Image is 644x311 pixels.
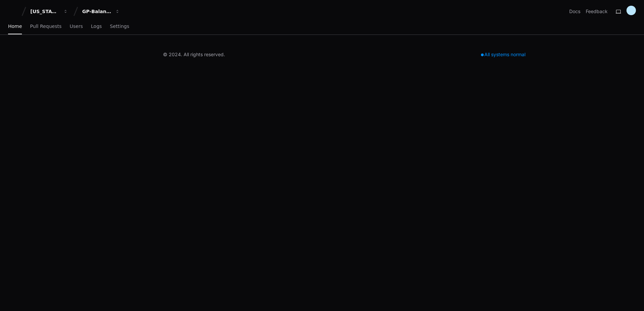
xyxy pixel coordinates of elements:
[70,24,83,28] span: Users
[586,8,608,15] button: Feedback
[163,51,225,58] div: © 2024. All rights reserved.
[110,24,129,28] span: Settings
[79,5,123,18] button: GP-Balancing
[8,24,22,28] span: Home
[477,50,529,59] div: All systems normal
[30,8,59,15] div: [US_STATE] Pacific
[30,19,61,34] a: Pull Requests
[30,24,61,28] span: Pull Requests
[91,24,102,28] span: Logs
[70,19,83,34] a: Users
[91,19,102,34] a: Logs
[569,8,580,15] a: Docs
[82,8,111,15] div: GP-Balancing
[8,19,22,34] a: Home
[28,5,71,18] button: [US_STATE] Pacific
[110,19,129,34] a: Settings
